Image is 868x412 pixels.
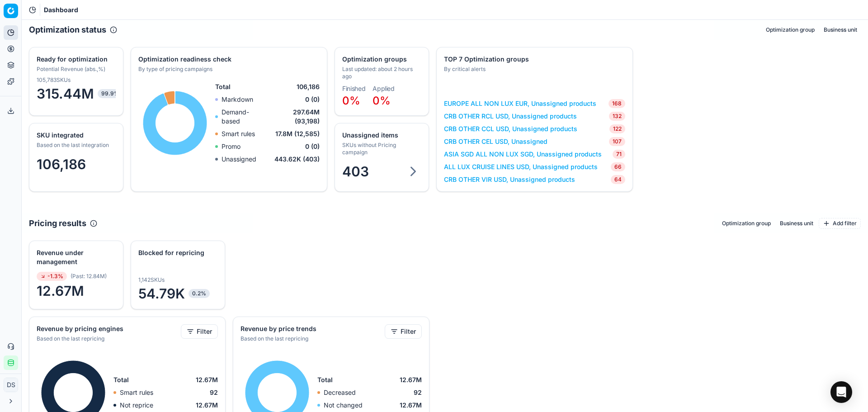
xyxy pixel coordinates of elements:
button: Business unit [820,24,861,35]
div: Revenue by price trends [241,324,383,333]
span: 168 [609,99,625,108]
div: Potential Revenue (abs.,%) [37,66,114,73]
span: 0% [342,94,360,107]
button: Filter [181,324,218,339]
span: 315.44M [37,85,116,102]
p: Not changed [324,401,363,410]
button: DS [4,378,18,392]
span: 0.2% [189,289,210,298]
p: Demand-based [222,108,267,126]
a: EUROPE ALL NON LUX EUR, Unassigned products [444,99,596,108]
span: Dashboard [44,5,78,14]
span: 403 [342,163,369,180]
span: 12.67M [400,401,422,410]
div: Based on the last repricing [37,335,179,342]
span: 106,186 [297,82,320,91]
a: ALL LUX CRUISE LINES USD, Unassigned products [444,162,598,171]
span: 12.67M [196,401,218,410]
span: 1,142 SKUs [138,276,165,284]
span: 105,783 SKUs [37,76,71,84]
div: SKU integrated [37,131,114,140]
button: Filter [385,324,422,339]
div: Optimization groups [342,55,420,64]
span: Total [317,375,333,384]
button: Optimization group [718,218,774,229]
div: Last updated: about 2 hours ago [342,66,420,80]
button: Business unit [776,218,817,229]
span: 92 [210,388,218,397]
span: 92 [414,388,422,397]
span: 12.67M [400,375,422,384]
span: Total [113,375,129,384]
span: ( Past : 12.84M ) [71,273,107,280]
span: 66 [611,162,625,171]
div: By critical alerts [444,66,623,73]
span: 17.8M (12,585) [275,129,320,138]
div: Revenue under management [37,248,114,266]
div: Blocked for repricing [138,248,216,257]
p: Unassigned [222,155,256,164]
nav: breadcrumb [44,5,78,14]
div: Optimization readiness check [138,55,318,64]
span: 107 [609,137,625,146]
a: ASIA SGD ALL NON LUX SGD, Unassigned products [444,150,602,159]
span: 0 (0) [305,142,320,151]
div: By type of pricing campaigns [138,66,318,73]
h2: Optimization status [29,24,106,36]
div: SKUs without Pricing campaign [342,142,420,156]
div: Unassigned items [342,131,420,140]
a: CRB OTHER VIR USD, Unassigned products [444,175,575,184]
span: 297.64M (93,198) [267,108,320,126]
span: 443.62K (403) [274,155,320,164]
div: Based on the last repricing [241,335,383,342]
div: Ready for optimization [37,55,114,64]
div: Revenue by pricing engines [37,324,179,333]
div: Based on the last integration [37,142,114,149]
button: Add filter [819,218,861,229]
a: CRB OTHER RCL USD, Unassigned products [444,112,577,121]
span: 0% [373,94,391,107]
p: Smart rules [120,388,153,397]
span: 99.9% [98,89,123,98]
span: 64 [611,175,625,184]
span: 71 [613,150,625,159]
span: 122 [609,124,625,133]
span: 0 (0) [305,95,320,104]
p: Smart rules [222,129,255,138]
a: CRB OTHER CCL USD, Unassigned products [444,124,577,133]
h2: Pricing results [29,217,86,230]
span: -1.3% [37,272,67,281]
span: 132 [609,112,625,121]
button: Optimization group [762,24,818,35]
span: 12.67M [196,375,218,384]
p: Promo [222,142,241,151]
div: Open Intercom Messenger [830,381,852,403]
span: 54.79K [138,285,217,302]
span: 106,186 [37,156,86,172]
span: Total [215,82,231,91]
span: DS [4,378,18,392]
dt: Finished [342,85,365,92]
a: CRB OTHER CEL USD, Unassigned [444,137,547,146]
p: Decreased [324,388,356,397]
p: Markdown [222,95,253,104]
dt: Applied [373,85,395,92]
div: TOP 7 Optimization groups [444,55,623,64]
span: 12.67M [37,283,116,299]
p: Not reprice [120,401,153,410]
